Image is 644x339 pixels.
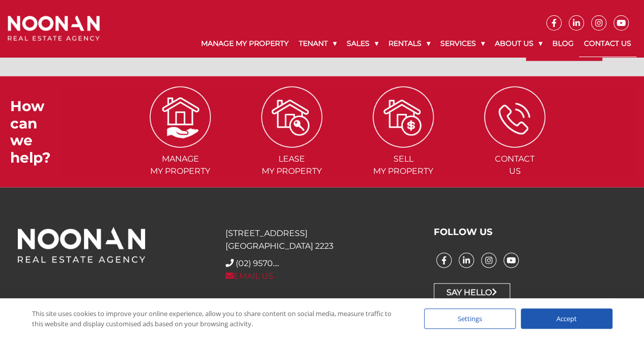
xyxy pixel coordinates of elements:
[484,87,545,148] img: ICONS
[460,112,570,176] a: ICONS ContactUs
[8,16,100,41] img: Noonan Real Estate Agency
[424,308,516,329] div: Settings
[490,31,547,57] a: About Us
[126,112,235,176] a: ICONS Managemy Property
[126,153,235,177] span: Manage my Property
[236,258,279,268] span: (02) 9570....
[383,31,435,57] a: Rentals
[460,153,570,177] span: Contact Us
[150,87,211,148] img: ICONS
[579,31,636,57] a: Contact Us
[434,227,626,238] h3: FOLLOW US
[349,153,458,177] span: Sell my Property
[521,308,612,329] div: Accept
[349,112,458,176] a: ICONS Sellmy Property
[342,31,383,57] a: Sales
[226,271,273,281] a: EMAIL US
[373,87,434,148] img: ICONS
[547,31,579,57] a: Blog
[237,112,347,176] a: ICONS Leasemy Property
[196,31,294,57] a: Manage My Property
[32,308,404,329] div: This site uses cookies to improve your online experience, allow you to share content on social me...
[294,31,342,57] a: Tenant
[226,227,418,252] p: [STREET_ADDRESS] [GEOGRAPHIC_DATA] 2223
[236,258,279,268] a: Click to reveal phone number
[237,153,347,177] span: Lease my Property
[261,87,322,148] img: ICONS
[10,98,61,166] h3: How can we help?
[435,31,490,57] a: Services
[434,283,510,302] a: Say Hello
